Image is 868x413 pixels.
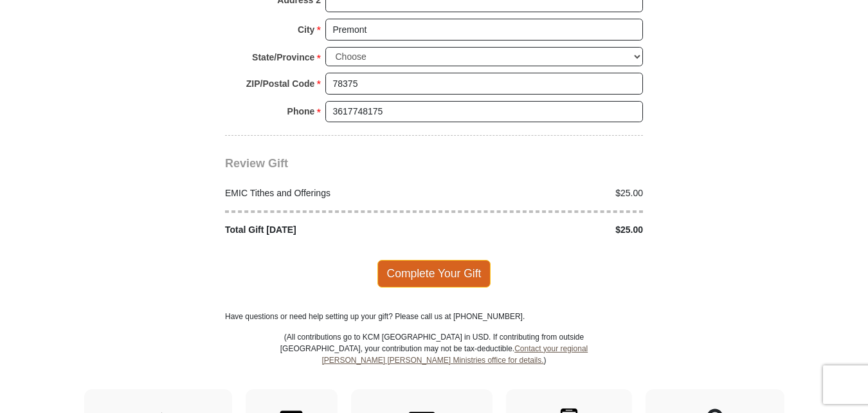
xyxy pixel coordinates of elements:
[225,311,643,322] p: Have questions or need help setting up your gift? Please call us at [PHONE_NUMBER].
[287,102,315,120] strong: Phone
[246,75,315,93] strong: ZIP/Postal Code
[321,344,588,365] a: Contact your regional [PERSON_NAME] [PERSON_NAME] Ministries office for details.
[225,157,288,170] span: Review Gift
[377,260,491,287] span: Complete Your Gift
[434,187,650,200] div: $25.00
[219,223,435,237] div: Total Gift [DATE]
[252,48,314,66] strong: State/Province
[298,21,314,39] strong: City
[280,331,588,389] p: (All contributions go to KCM [GEOGRAPHIC_DATA] in USD. If contributing from outside [GEOGRAPHIC_D...
[219,187,435,200] div: EMIC Tithes and Offerings
[434,223,650,237] div: $25.00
